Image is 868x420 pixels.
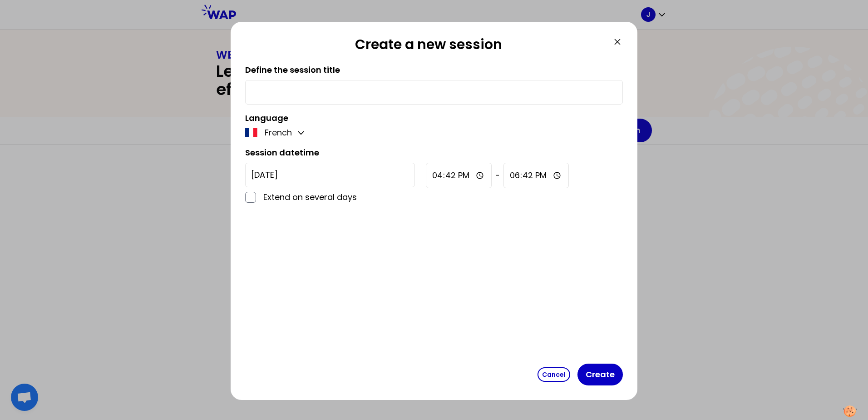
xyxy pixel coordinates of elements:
input: YYYY-M-D [245,163,415,187]
label: Language [245,112,288,124]
button: Create [577,364,623,385]
span: - [495,169,500,182]
p: Extend on several days [263,191,415,204]
button: Cancel [538,367,570,382]
label: Session datetime [245,147,319,158]
label: Define the session title [245,64,340,75]
h2: Create a new session [245,36,612,56]
p: French [265,126,292,139]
